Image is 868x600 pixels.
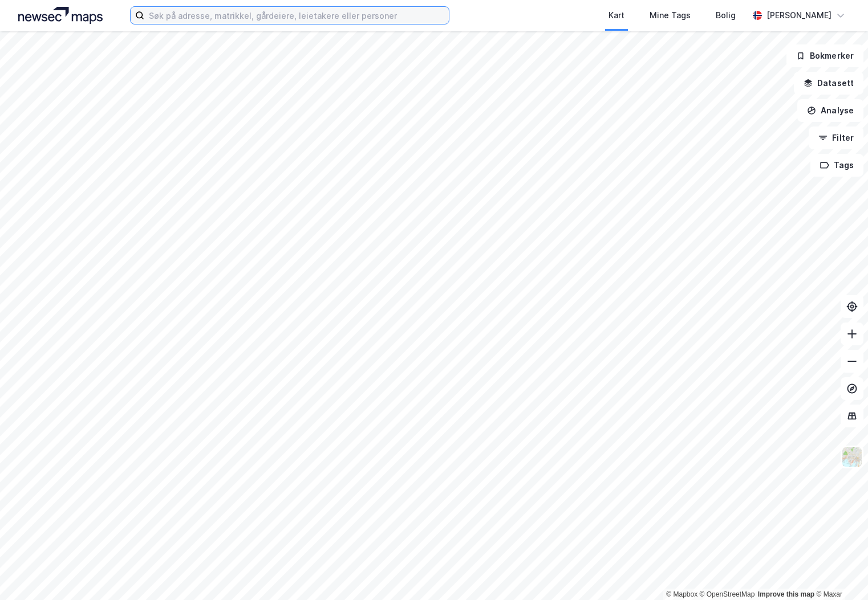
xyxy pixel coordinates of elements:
iframe: Chat Widget [811,545,868,600]
div: [PERSON_NAME] [766,9,832,22]
div: Kontrollprogram for chat [811,545,868,600]
div: Bolig [716,9,736,22]
div: Kart [609,9,624,22]
div: Mine Tags [650,9,691,22]
input: Søk på adresse, matrikkel, gårdeiere, leietakere eller personer [144,7,449,24]
img: logo.a4113a55bc3d86da70a041830d287a7e.svg [18,7,103,24]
